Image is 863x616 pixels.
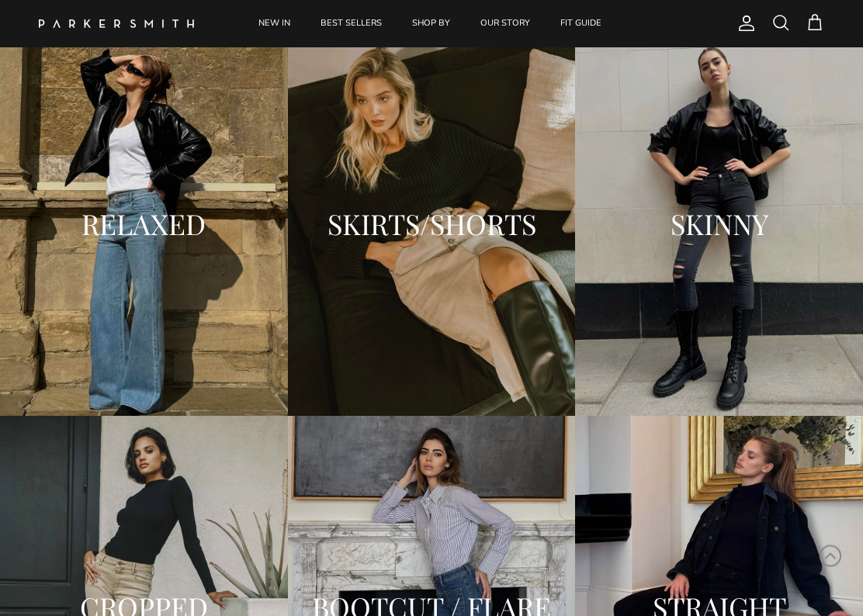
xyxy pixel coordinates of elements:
h2: SKINNY [591,209,847,241]
a: SKINNY [575,33,863,417]
h2: SKIRTS/SHORTS [303,209,560,241]
a: Account [731,14,756,33]
svg: Scroll to Top [819,545,842,568]
a: SKIRTS/SHORTS [288,33,576,417]
h2: RELAXED [16,209,272,241]
a: Parker Smith [39,19,194,28]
